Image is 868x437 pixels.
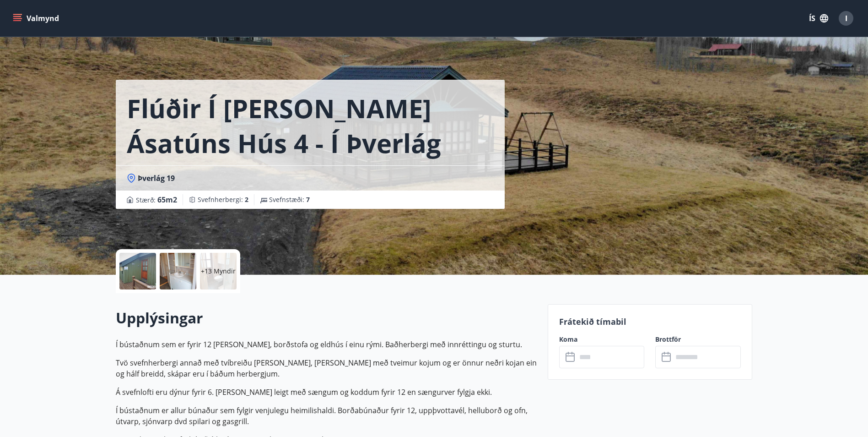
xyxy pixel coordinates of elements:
[116,308,537,328] h2: Upplýsingar
[138,173,175,183] span: Þverlág 19
[245,195,248,204] span: 2
[559,335,645,344] label: Koma
[127,91,494,160] h1: Flúðir í [PERSON_NAME] Ásatúns hús 4 - í Þverlág
[804,10,833,27] button: ÍS
[845,13,847,23] span: I
[116,357,537,379] p: Tvö svefnherbergi annað með tvíbreiðu [PERSON_NAME], [PERSON_NAME] með tveimur kojum og er önnur ...
[835,7,857,29] button: I
[559,316,741,328] p: Frátekið tímabil
[655,335,741,344] label: Brottför
[198,195,248,204] span: Svefnherbergi :
[306,195,310,204] span: 7
[269,195,310,204] span: Svefnstæði :
[116,387,537,398] p: Á svefnlofti eru dýnur fyrir 6. [PERSON_NAME] leigt með sængum og koddum fyrir 12 en sængurver fy...
[11,10,63,27] button: menu
[136,194,177,205] span: Stærð :
[116,339,537,350] p: Í bústaðnum sem er fyrir 12 [PERSON_NAME], borðstofa og eldhús í einu rými. Baðherbergi með innré...
[116,405,537,427] p: Í bústaðnum er allur búnaður sem fylgir venjulegu heimilishaldi. Borðabúnaður fyrir 12, uppþvotta...
[157,195,177,205] span: 65 m2
[201,267,236,276] p: +13 Myndir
